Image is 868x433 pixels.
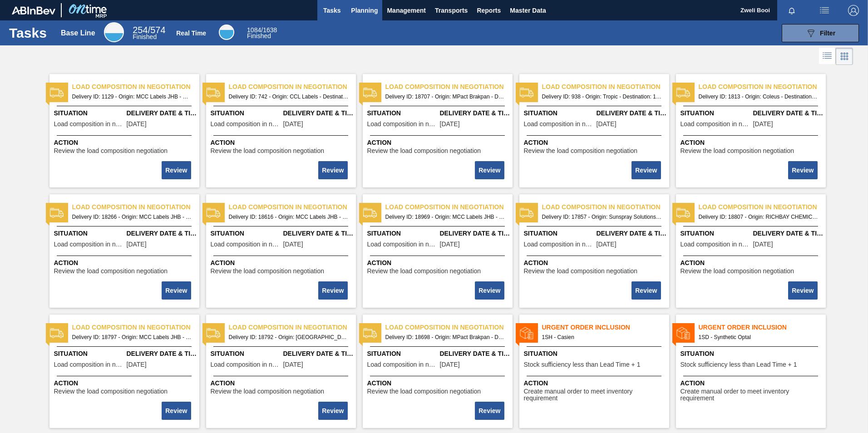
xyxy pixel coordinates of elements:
[283,349,354,359] span: Delivery Date & Time
[367,241,438,248] span: Load composition in negotiation
[542,323,669,332] span: Urgent Order Inclusion
[229,323,356,332] span: Load composition in negotiation
[681,138,824,148] span: Action
[54,241,124,248] span: Load composition in negotiation
[127,361,147,368] span: 09/08/2025,
[319,280,348,300] div: Complete task: 2227201
[820,30,835,37] span: Filter
[54,258,197,268] span: Action
[367,148,481,154] span: Review the load composition negotiation
[50,86,64,99] img: status
[524,268,638,275] span: Review the load composition negotiation
[72,212,192,222] span: Delivery ID: 18266 - Origin: MCC Labels JHB - Destination: 1SD
[681,388,824,402] span: Create manual order to meet inventory requirement
[520,326,533,340] img: status
[363,206,377,220] img: status
[54,349,124,359] span: Situation
[211,258,354,268] span: Action
[597,229,667,238] span: Delivery Date & Time
[681,229,751,238] span: Situation
[54,148,168,154] span: Review the load composition negotiation
[524,148,638,154] span: Review the load composition negotiation
[440,349,510,359] span: Delivery Date & Time
[699,202,826,212] span: Load composition in negotiation
[211,229,281,238] span: Situation
[9,28,49,38] h1: Tasks
[753,121,773,128] span: 06/02/2023,
[54,361,124,368] span: Load composition in negotiation
[476,160,505,180] div: Complete task: 2227197
[162,402,191,420] button: Review
[524,361,641,368] span: Stock sufficiency less than Lead Time + 1
[318,402,347,420] button: Review
[72,323,199,332] span: Load composition in negotiation
[133,26,165,40] div: Base Line
[163,160,192,180] div: Complete task: 2227195
[367,349,438,359] span: Situation
[367,121,438,128] span: Load composition in negotiation
[367,268,481,275] span: Review the load composition negotiation
[475,281,504,300] button: Review
[54,138,197,148] span: Action
[211,268,325,275] span: Review the load composition negotiation
[476,280,505,300] div: Complete task: 2227202
[753,229,824,238] span: Delivery Date & Time
[363,326,377,340] img: status
[476,401,505,421] div: Complete task: 2227207
[322,5,342,16] span: Tasks
[367,388,481,395] span: Review the load composition negotiation
[211,121,281,128] span: Load composition in negotiation
[363,86,377,99] img: status
[524,258,667,268] span: Action
[788,161,817,179] button: Review
[211,108,281,118] span: Situation
[162,161,191,179] button: Review
[597,108,667,118] span: Delivery Date & Time
[524,349,667,359] span: Situation
[387,5,426,16] span: Management
[475,402,504,420] button: Review
[789,280,818,300] div: Complete task: 2227204
[681,241,751,248] span: Load composition in negotiation
[367,108,438,118] span: Situation
[133,33,157,40] span: Finished
[61,29,95,37] div: Base Line
[283,361,303,368] span: 09/05/2025,
[440,361,460,368] span: 09/05/2025,
[676,86,690,99] img: status
[597,121,616,128] span: 03/13/2023,
[520,206,533,220] img: status
[367,258,510,268] span: Action
[524,138,667,148] span: Action
[247,32,271,39] span: Finished
[54,121,124,128] span: Load composition in negotiation
[440,229,510,238] span: Delivery Date & Time
[207,86,220,99] img: status
[229,92,349,102] span: Delivery ID: 742 - Origin: CCL Labels - Destination: 1SD
[211,148,325,154] span: Review the load composition negotiation
[699,332,819,342] span: 1SD - Synthetic Optal
[475,161,504,179] button: Review
[681,268,794,275] span: Review the load composition negotiation
[104,22,124,42] div: Base Line
[211,388,325,395] span: Review the load composition negotiation
[542,332,662,342] span: 1SH - Casien
[127,229,197,238] span: Delivery Date & Time
[176,30,206,37] div: Real Time
[440,121,460,128] span: 09/05/2025,
[520,86,533,99] img: status
[753,108,824,118] span: Delivery Date & Time
[72,332,192,342] span: Delivery ID: 18797 - Origin: MCC Labels JHB - Destination: 1SE
[681,379,824,388] span: Action
[681,121,751,128] span: Load composition in negotiation
[127,349,197,359] span: Delivery Date & Time
[12,6,55,15] img: TNhmsLtSVTkK8tSr43FrP2fwEKptu5GPRR3wAAAABJRU5ErkJggg==
[318,161,347,179] button: Review
[283,121,303,128] span: 01/27/2023,
[788,281,817,300] button: Review
[385,332,505,342] span: Delivery ID: 18698 - Origin: MPact Brakpan - Destination: 1SD
[542,212,662,222] span: Delivery ID: 17857 - Origin: Sunspray Solutions - Destination: 1SB
[699,92,819,102] span: Delivery ID: 1813 - Origin: Coleus - Destination: 1SD
[789,160,818,180] div: Complete task: 2227199
[681,108,751,118] span: Situation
